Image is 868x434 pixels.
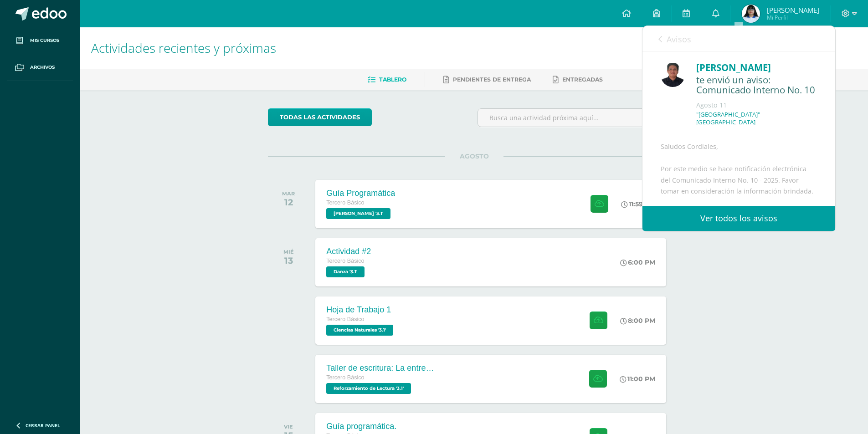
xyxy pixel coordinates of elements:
a: Mis cursos [7,27,73,54]
span: [PERSON_NAME] [767,5,819,15]
span: Pendientes de entrega [453,76,531,83]
p: "[GEOGRAPHIC_DATA]" [GEOGRAPHIC_DATA] [696,111,817,126]
div: Taller de escritura: La entrevista [326,363,436,373]
a: Pendientes de entrega [443,72,531,87]
span: PEREL '3.1' [326,208,390,219]
div: 8:00 PM [620,317,655,325]
span: Reforzamiento de Lectura '3.1' [326,383,411,394]
div: Hoja de Trabajo 1 [326,305,395,315]
div: te envió un aviso: Comunicado Interno No. 10 [696,75,817,96]
span: Archivos [30,64,55,71]
span: Actividades recientes y próximas [91,39,276,56]
span: Avisos [667,34,691,45]
span: Cerrar panel [26,422,60,429]
div: Guía programática. [326,422,397,431]
div: 13 [283,255,294,266]
a: Entregadas [553,72,603,87]
span: Danza '3.1' [326,266,365,277]
span: Tablero [379,76,406,83]
div: 11:00 PM [620,375,655,383]
div: MAR [282,190,295,197]
span: Mi Perfil [767,14,819,21]
div: Saludos Cordiales, Por este medio se hace notificación electrónica del Comunicado Interno No. 10 ... [661,141,817,315]
span: Tercero Básico [326,258,364,264]
div: Guía Programática [326,189,395,198]
span: Ciencias Naturales '3.1' [326,325,393,336]
div: Actividad #2 [326,247,371,256]
span: Tercero Básico [326,199,364,206]
div: Agosto 11 [696,101,817,110]
input: Busca una actividad próxima aquí... [478,109,680,127]
div: 11:59 PM [621,200,655,208]
span: Tercero Básico [326,374,364,381]
a: Ver todos los avisos [642,206,835,231]
div: [PERSON_NAME] [696,61,817,75]
a: Tablero [368,72,406,87]
a: todas las Actividades [268,108,372,126]
div: 6:00 PM [620,258,655,266]
img: eff8bfa388aef6dbf44d967f8e9a2edc.png [661,63,685,87]
span: Mis cursos [30,37,59,44]
span: AGOSTO [445,152,503,160]
span: Tercero Básico [326,316,364,322]
a: Archivos [7,54,73,81]
span: Entregadas [562,76,603,83]
div: MIÉ [283,249,294,255]
div: 12 [282,197,295,208]
div: VIE [284,424,293,430]
img: 10cd0ff96dcdd9aae5e100e083d68cd6.png [742,5,760,23]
